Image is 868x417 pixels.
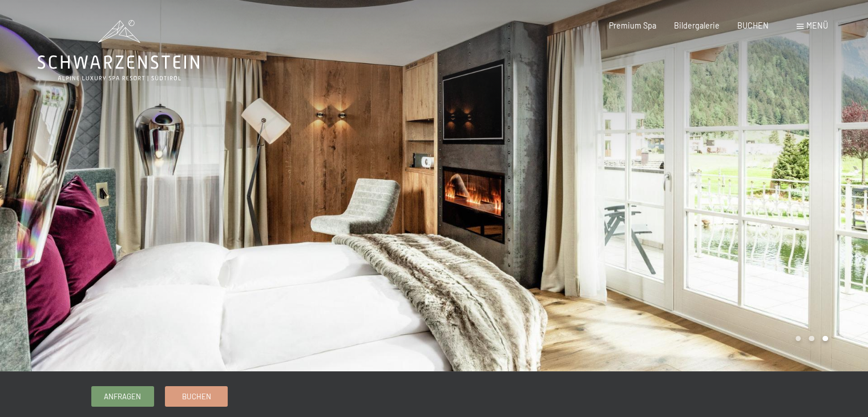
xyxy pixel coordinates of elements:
[609,21,656,30] a: Premium Spa
[104,391,141,402] span: Anfragen
[806,21,828,30] span: Menü
[182,391,211,402] span: Buchen
[737,21,769,30] a: BUCHEN
[674,21,720,30] a: Bildergalerie
[92,387,154,406] a: Anfragen
[165,387,227,406] a: Buchen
